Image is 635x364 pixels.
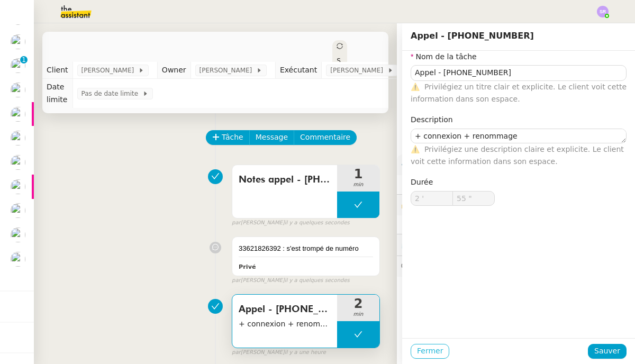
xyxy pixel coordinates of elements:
span: 1 [337,168,379,180]
span: Message [256,131,288,143]
div: ⚙️Procédures [397,154,635,175]
label: Nom de la tâche [411,52,477,61]
span: Appel - [PHONE_NUMBER] [239,302,331,317]
span: Notes appel - [PHONE_NUMBER] [239,172,331,188]
span: 🔐 [401,199,470,211]
span: Tâche [222,131,243,143]
button: Tâche [206,130,250,145]
span: + connexion + renommage [239,318,331,330]
span: ⚙️ [401,159,456,171]
span: Sauver [594,345,620,357]
nz-badge-sup: 1 [20,56,28,63]
span: min [337,180,379,189]
small: [PERSON_NAME] [232,219,350,228]
button: Sauver [588,344,627,359]
span: Privilégiez une description claire et explicite. Le client voit cette information dans son espace. [411,145,624,166]
b: Privé [239,263,256,270]
td: Exécutant [275,62,321,79]
td: Owner [157,62,190,79]
span: 2 [337,297,379,310]
span: il y a quelques secondes [285,276,350,285]
span: Appel - [PHONE_NUMBER] [411,31,534,41]
span: ⏲️ [401,240,474,249]
small: [PERSON_NAME] [232,348,326,357]
span: [PERSON_NAME] [330,65,387,76]
span: min [337,310,379,319]
input: 0 min [411,192,452,205]
button: Commentaire [294,130,357,145]
span: ⚠️ [411,145,420,153]
span: il y a quelques secondes [285,219,350,228]
img: users%2FpftfpH3HWzRMeZpe6E7kXDgO5SJ3%2Favatar%2Fa3cc7090-f8ed-4df9-82e0-3c63ac65f9dd [11,155,25,170]
button: Message [249,130,294,145]
p: 1 [22,56,26,66]
img: users%2FpftfpH3HWzRMeZpe6E7kXDgO5SJ3%2Favatar%2Fa3cc7090-f8ed-4df9-82e0-3c63ac65f9dd [11,179,25,194]
span: par [232,219,241,228]
span: Fermer [417,345,443,357]
input: Nom [411,65,627,80]
div: 🔐Données client [397,195,635,215]
span: [PERSON_NAME] [81,65,138,76]
img: users%2FhitvUqURzfdVsA8TDJwjiRfjLnH2%2Favatar%2Flogo-thermisure.png [11,58,25,73]
img: users%2FYQzvtHxFwHfgul3vMZmAPOQmiRm1%2Favatar%2Fbenjamin-delahaye_m.png [11,83,25,97]
span: Commentaire [300,131,350,143]
span: Statut [337,57,341,102]
small: [PERSON_NAME] [232,276,350,285]
button: Fermer [411,344,449,359]
img: users%2FcRgg4TJXLQWrBH1iwK9wYfCha1e2%2Favatar%2Fc9d2fa25-7b78-4dd4-b0f3-ccfa08be62e5 [11,252,25,267]
div: 33621826392 : s'est trompé de numéro [239,243,373,254]
img: users%2FrssbVgR8pSYriYNmUDKzQX9syo02%2Favatar%2Fb215b948-7ecd-4adc-935c-e0e4aeaee93e [11,34,25,49]
img: svg [597,6,609,17]
label: Description [411,115,453,124]
span: Privilégiez un titre clair et explicite. Le client voit cette information dans son espace. [411,83,627,103]
span: [PERSON_NAME] [199,65,256,76]
span: 💬 [401,262,488,270]
div: ⏲️Tâches 9:30 [397,234,635,255]
span: par [232,276,241,285]
img: users%2FYQzvtHxFwHfgul3vMZmAPOQmiRm1%2Favatar%2Fbenjamin-delahaye_m.png [11,131,25,145]
img: users%2FpftfpH3HWzRMeZpe6E7kXDgO5SJ3%2Favatar%2Fa3cc7090-f8ed-4df9-82e0-3c63ac65f9dd [11,203,25,218]
input: 0 sec [453,192,494,205]
span: Pas de date limite [81,88,142,99]
img: users%2FC9SBsJ0duuaSgpQFj5LgoEX8n0o2%2Favatar%2Fec9d51b8-9413-4189-adfb-7be4d8c96a3c [11,228,25,242]
span: par [232,348,241,357]
span: il y a une heure [285,348,326,357]
div: 💬Commentaires 3 [397,256,635,277]
td: Client [42,62,72,79]
td: Date limite [42,79,72,108]
span: Durée [411,178,433,186]
img: users%2F6gb6idyi0tfvKNN6zQQM24j9Qto2%2Favatar%2F4d99454d-80b1-4afc-9875-96eb8ae1710f [11,107,25,122]
span: ⚠️ [411,83,420,91]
